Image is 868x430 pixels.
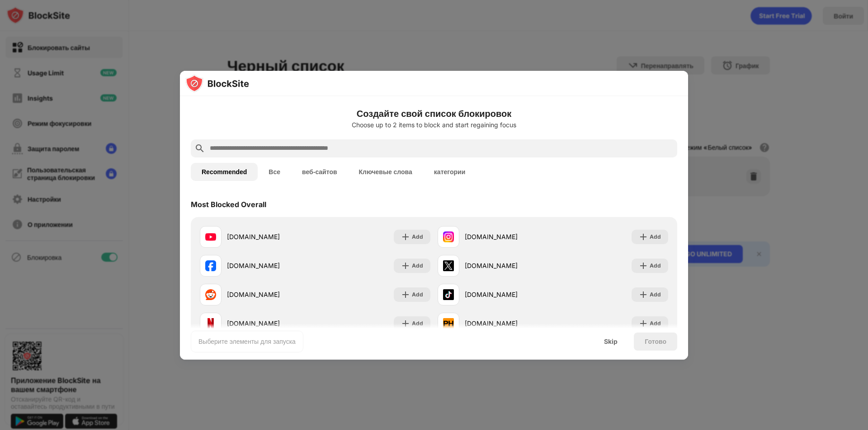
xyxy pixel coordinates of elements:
[185,74,249,92] img: logo-blocksite.svg
[191,163,258,181] button: Recommended
[258,163,291,181] button: Все
[227,232,315,241] div: [DOMAIN_NAME]
[194,143,205,154] img: search.svg
[423,163,476,181] button: категории
[227,319,315,328] div: [DOMAIN_NAME]
[650,261,661,270] div: Add
[205,231,216,242] img: favicons
[191,107,677,120] h6: Создайте свой список блокировок
[205,289,216,300] img: favicons
[412,261,423,270] div: Add
[191,121,677,129] div: Choose up to 2 items to block and start regaining focus
[645,338,666,345] div: Готово
[227,290,315,299] div: [DOMAIN_NAME]
[412,232,423,241] div: Add
[650,232,661,241] div: Add
[465,290,553,299] div: [DOMAIN_NAME]
[650,319,661,328] div: Add
[348,163,423,181] button: Ключевые слова
[412,319,423,328] div: Add
[198,337,296,346] div: Выберите элементы для запуска
[443,231,454,242] img: favicons
[227,261,315,270] div: [DOMAIN_NAME]
[205,318,216,329] img: favicons
[443,260,454,271] img: favicons
[291,163,348,181] button: веб-сайтов
[465,319,553,328] div: [DOMAIN_NAME]
[465,232,553,241] div: [DOMAIN_NAME]
[412,290,423,299] div: Add
[465,261,553,270] div: [DOMAIN_NAME]
[650,290,661,299] div: Add
[443,318,454,329] img: favicons
[604,338,618,345] div: Skip
[191,200,266,209] div: Most Blocked Overall
[205,260,216,271] img: favicons
[443,289,454,300] img: favicons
